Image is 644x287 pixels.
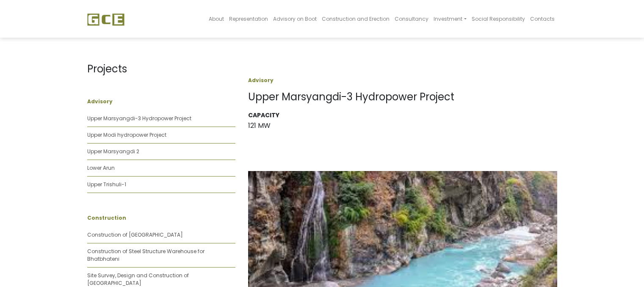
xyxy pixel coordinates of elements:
a: Advisory on Boot [271,3,319,35]
span: Advisory on Boot [273,15,317,22]
h3: 121 MW [248,121,557,130]
a: Construction of [GEOGRAPHIC_DATA] [87,231,183,238]
a: Upper Trishuli-1 [87,181,126,188]
a: Consultancy [392,3,431,35]
a: Representation [227,3,271,35]
p: Construction [87,214,235,222]
p: Projects [87,61,235,77]
a: Social Responsibility [469,3,528,35]
span: Consultancy [395,15,428,22]
a: Contacts [528,3,557,35]
p: Advisory [87,98,235,105]
img: GCE Group [87,13,124,26]
span: Investment [434,15,462,22]
a: Investment [431,3,469,35]
a: Site Survey, Design and Construction of [GEOGRAPHIC_DATA] [87,272,189,287]
span: Social Responsibility [472,15,525,22]
p: Advisory [248,77,557,84]
h3: Capacity [248,112,557,119]
a: Upper Marsyangdi 2 [87,148,139,155]
span: Representation [229,15,268,22]
a: Lower Arun [87,164,115,171]
span: About [209,15,224,22]
a: Upper Modi hydropower Project [87,131,166,138]
span: Construction and Erection [322,15,390,22]
a: Construction and Erection [319,3,392,35]
a: Construction of Steel Structure Warehouse for Bhatbhateni [87,248,205,262]
a: Upper Marsyangdi-3 Hydropower Project [87,115,191,122]
h1: Upper Marsyangdi-3 Hydropower Project [248,91,557,103]
span: Contacts [530,15,555,22]
a: About [206,3,227,35]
